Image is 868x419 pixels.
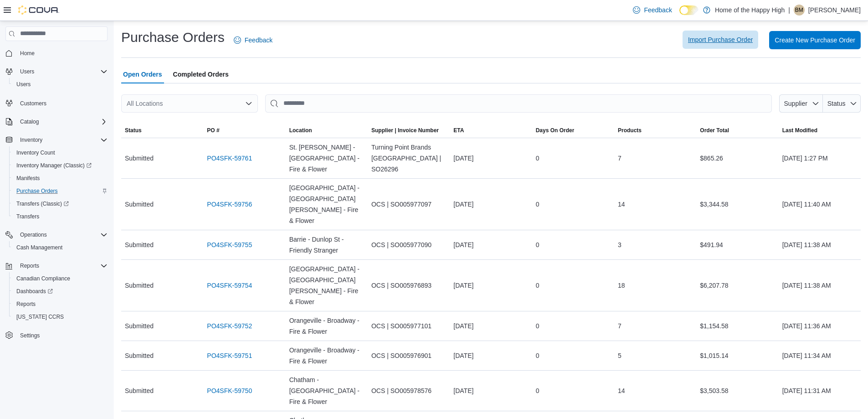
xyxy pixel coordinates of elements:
a: Manifests [13,173,43,184]
span: 0 [536,153,539,164]
span: Feedback [245,36,272,45]
div: $1,154.58 [696,317,778,335]
button: Location [286,123,368,138]
span: Customers [20,100,46,107]
span: Inventory [20,136,42,144]
input: This is a search bar. After typing your query, hit enter to filter the results lower in the page. [265,94,772,113]
button: Inventory [16,134,46,145]
span: Transfers [16,213,39,220]
span: Barrie - Dunlop St - Friendly Stranger [289,234,364,256]
a: Inventory Manager (Classic) [9,159,111,172]
div: $491.94 [696,236,778,254]
span: Dark Mode [679,15,680,16]
span: 7 [618,153,621,164]
a: Purchase Orders [13,186,62,197]
button: Status [121,123,203,138]
span: Canadian Compliance [16,275,70,282]
span: 0 [536,321,539,331]
div: Turning Point Brands [GEOGRAPHIC_DATA] | SO26296 [368,138,450,178]
a: PO4SFK-59756 [207,199,252,210]
div: $6,207.78 [696,276,778,295]
span: Days On Order [536,127,575,134]
button: Customers [2,96,111,109]
span: Customers [16,97,108,109]
button: Users [2,65,111,78]
span: 0 [536,280,539,291]
span: Orangeville - Broadway - Fire & Flower [289,315,364,337]
button: Reports [2,259,111,272]
button: Supplier [779,94,823,113]
span: Feedback [644,5,672,15]
a: Inventory Manager (Classic) [13,160,95,171]
a: Home [16,48,38,59]
button: Manifests [9,172,111,185]
div: Location [289,127,312,134]
button: Purchase Orders [9,185,111,197]
div: $3,503.58 [696,382,778,400]
button: Operations [2,228,111,241]
div: [DATE] [450,276,532,295]
span: Cash Management [16,244,62,251]
span: 0 [536,385,539,396]
span: PO # [207,127,219,134]
button: Home [2,47,111,60]
div: $1,015.14 [696,347,778,365]
a: PO4SFK-59750 [207,385,252,396]
div: [DATE] [450,317,532,335]
span: 7 [618,321,621,331]
span: Import Purchase Order [688,35,753,44]
a: Transfers (Classic) [9,197,111,210]
span: Supplier | Invoice Number [371,127,439,134]
span: Submitted [125,239,154,250]
span: 18 [618,280,625,291]
span: Orangeville - Broadway - Fire & Flower [289,345,364,367]
span: Inventory [16,134,108,145]
a: PO4SFK-59751 [207,350,252,361]
button: Supplier | Invoice Number [368,123,450,138]
div: [DATE] [450,347,532,365]
span: Submitted [125,385,154,396]
span: Operations [16,229,108,240]
span: 5 [618,350,621,361]
span: Reports [16,300,36,308]
span: Users [13,79,108,90]
span: Users [16,81,31,88]
a: Transfers [13,211,43,222]
h1: Purchase Orders [121,28,225,47]
span: Purchase Orders [16,187,58,195]
span: Open Orders [123,65,162,83]
button: PO # [203,123,285,138]
span: Status [827,100,846,107]
span: Canadian Compliance [13,273,108,284]
button: Users [16,66,38,77]
button: ETA [450,123,532,138]
span: Status [125,127,142,134]
span: 0 [536,199,539,210]
span: 14 [618,385,625,396]
div: [DATE] 11:31 AM [779,382,861,400]
a: Inventory Count [13,147,59,158]
button: Canadian Compliance [9,272,111,285]
span: 0 [536,350,539,361]
button: Order Total [696,123,778,138]
span: Catalog [16,116,108,127]
button: Catalog [2,115,111,128]
span: Supplier [784,100,807,107]
div: [DATE] 11:36 AM [779,317,861,335]
p: Home of the Happy High [715,5,785,16]
button: Days On Order [532,123,614,138]
div: OCS | SO005977090 [368,236,450,254]
span: Reports [16,260,108,271]
span: 0 [536,239,539,250]
span: Manifests [16,175,40,182]
span: Products [618,127,642,134]
span: Transfers [13,211,108,222]
span: Order Total [700,127,729,134]
a: Reports [13,299,39,310]
a: Feedback [230,31,276,49]
div: [DATE] 11:34 AM [779,347,861,365]
div: OCS | SO005976901 [368,347,450,365]
button: Cash Management [9,241,111,254]
p: | [788,5,790,16]
div: [DATE] [450,236,532,254]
